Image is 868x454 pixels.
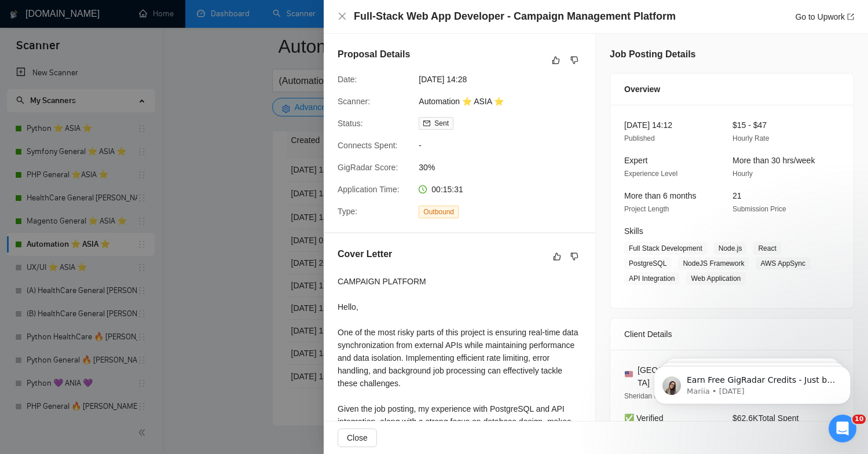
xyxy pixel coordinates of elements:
[733,156,815,165] span: More than 30 hrs/week
[795,12,854,21] a: Go to Upworkexport
[338,12,347,21] button: Close
[733,134,769,142] span: Hourly Rate
[567,250,581,263] button: dislike
[624,392,683,400] span: Sheridan 08:16 AM
[549,53,563,67] button: like
[338,97,370,106] span: Scanner:
[338,141,398,150] span: Connects Spent:
[624,120,672,130] span: [DATE] 14:12
[434,119,449,127] span: Sent
[419,206,459,218] span: Outbound
[624,272,679,285] span: API Integration
[419,95,592,108] span: Automation ⭐️ ASIA ⭐️
[567,53,581,67] button: dislike
[338,185,400,194] span: Application Time:
[550,250,564,263] button: like
[338,247,392,261] h5: Cover Letter
[354,9,676,24] h4: Full-Stack Web App Developer - Campaign Management Platform
[423,120,430,127] span: mail
[852,415,866,424] span: 10
[419,185,427,193] span: clock-circle
[829,415,856,442] iframe: Intercom live chat
[636,342,868,423] iframe: Intercom notifications message
[419,139,592,152] span: -
[338,429,377,447] button: Close
[553,252,561,261] span: like
[624,413,664,423] span: ✅ Verified
[753,242,781,255] span: React
[431,185,463,194] span: 00:15:31
[624,257,671,270] span: PostgreSQL
[610,47,695,61] h5: Job Posting Details
[624,318,840,350] div: Client Details
[338,163,398,172] span: GigRadar Score:
[338,47,410,61] h5: Proposal Details
[570,56,578,65] span: dislike
[552,56,560,65] span: like
[733,191,742,200] span: 21
[733,170,753,178] span: Hourly
[624,170,677,178] span: Experience Level
[570,252,578,261] span: dislike
[338,119,363,128] span: Status:
[714,242,747,255] span: Node.js
[347,431,368,444] span: Close
[419,161,592,174] span: 30%
[733,120,767,130] span: $15 - $47
[624,191,697,200] span: More than 6 months
[338,12,347,21] span: close
[624,205,669,213] span: Project Length
[847,13,854,20] span: export
[624,156,647,165] span: Expert
[338,207,357,216] span: Type:
[686,272,745,285] span: Web Application
[419,73,592,86] span: [DATE] 14:28
[624,134,655,142] span: Published
[624,242,707,255] span: Full Stack Development
[625,370,633,378] img: 🇺🇸
[338,75,357,84] span: Date:
[624,83,660,96] span: Overview
[733,205,786,213] span: Submission Price
[756,257,810,270] span: AWS AppSync
[624,226,643,236] span: Skills
[678,257,749,270] span: NodeJS Framework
